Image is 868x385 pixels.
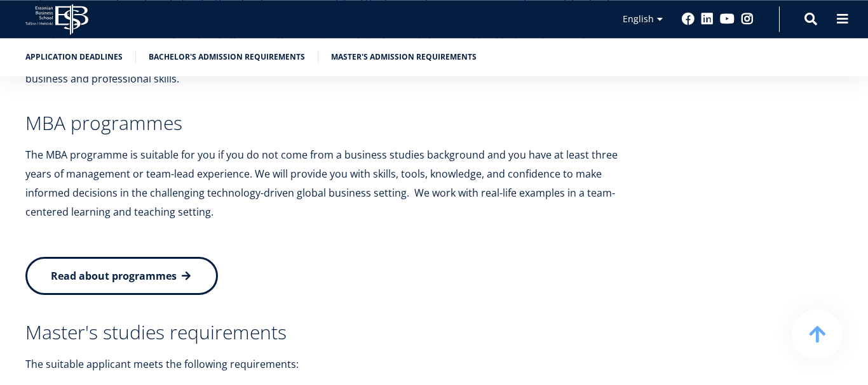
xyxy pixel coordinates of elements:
[51,269,177,283] span: Read about programmes
[25,323,629,342] h3: Master's studies requirements
[25,257,218,295] a: Read about programmes
[25,355,629,374] p: The suitable applicant meets the following requirements:
[720,13,735,25] a: Youtube
[25,114,629,133] h3: MBA programmes
[682,13,695,25] a: Facebook
[149,51,305,63] a: Bachelor's admission requirements
[25,145,629,221] p: The MBA programme is suitable for you if you do not come from a business studies background and y...
[331,51,477,63] a: Master's admission requirements
[741,13,754,25] a: Instagram
[25,51,123,63] a: Application deadlines
[701,13,714,25] a: Linkedin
